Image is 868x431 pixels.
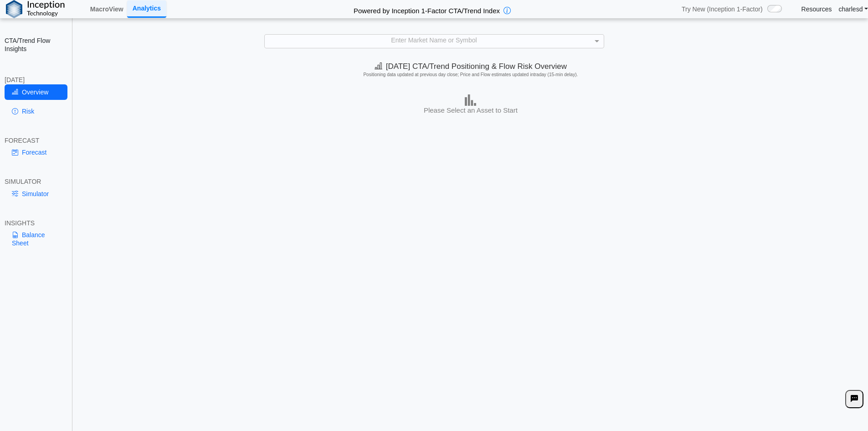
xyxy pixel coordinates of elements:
[839,5,868,13] a: charlesd
[350,3,503,16] h2: Powered by Inception 1-Factor CTA/Trend Index
[5,104,67,119] a: Risk
[5,227,67,251] a: Balance Sheet
[5,84,67,100] a: Overview
[5,145,67,160] a: Forecast
[801,5,832,13] a: Resources
[682,5,763,13] span: Try New (Inception 1-Factor)
[265,35,604,47] div: Enter Market Name or Symbol
[5,76,67,84] div: [DATE]
[5,36,67,53] h2: CTA/Trend Flow Insights
[127,0,166,17] a: Analytics
[87,1,127,17] a: MacroView
[5,186,67,202] a: Simulator
[5,177,67,186] div: SIMULATOR
[5,136,67,145] div: FORECAST
[375,62,567,71] span: [DATE] CTA/Trend Positioning & Flow Risk Overview
[5,219,67,227] div: INSIGHTS
[465,94,476,106] img: bar-chart.png
[76,106,866,115] h3: Please Select an Asset to Start
[77,72,864,78] h5: Positioning data updated at previous day close; Price and Flow estimates updated intraday (15-min...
